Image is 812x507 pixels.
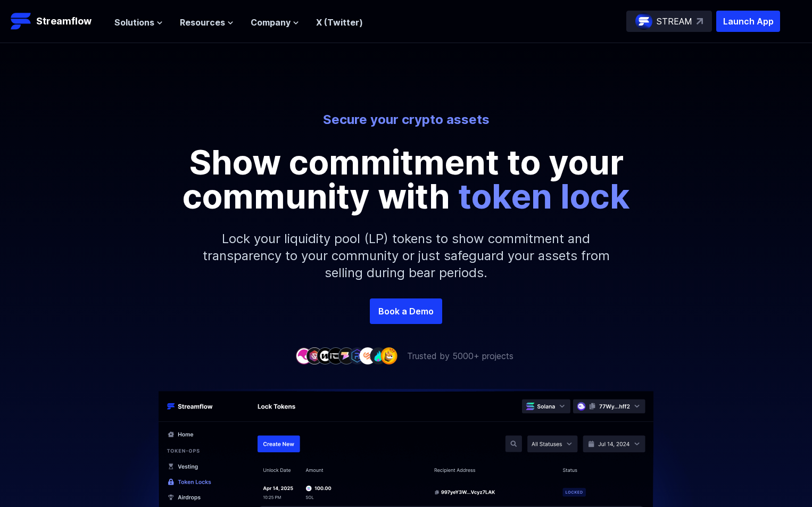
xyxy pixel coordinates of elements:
[458,176,630,217] span: token lock
[251,16,291,29] span: Company
[114,16,163,29] button: Solutions
[180,16,225,29] span: Resources
[716,11,780,32] button: Launch App
[370,298,442,324] a: Book a Demo
[11,11,32,32] img: Streamflow Logo
[295,347,312,364] img: company-1
[626,11,712,32] a: STREAM
[359,347,376,364] img: company-7
[380,347,397,364] img: company-9
[697,18,703,24] img: top-right-arrow.svg
[11,11,104,32] a: Streamflow
[306,347,323,364] img: company-2
[338,347,355,364] img: company-5
[635,13,652,30] img: streamflow-logo-circle.png
[180,16,234,29] button: Resources
[167,145,645,213] p: Show commitment to your community with
[36,14,92,29] p: Streamflow
[657,15,692,28] p: STREAM
[251,16,299,29] button: Company
[111,111,701,128] p: Secure your crypto assets
[114,16,154,29] span: Solutions
[370,347,387,364] img: company-8
[317,347,334,364] img: company-3
[316,17,363,28] a: X (Twitter)
[407,350,513,362] p: Trusted by 5000+ projects
[349,347,366,364] img: company-6
[177,213,635,298] p: Lock your liquidity pool (LP) tokens to show commitment and transparency to your community or jus...
[327,347,344,364] img: company-4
